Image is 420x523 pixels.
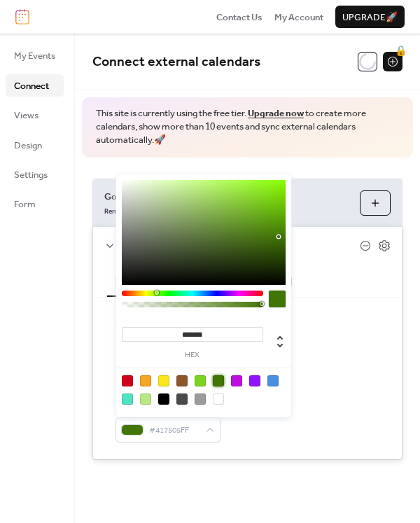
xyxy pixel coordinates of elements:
[149,424,199,438] span: #417505FF
[216,11,262,25] span: Contact Us
[104,207,129,217] span: Remove
[122,393,133,405] div: #50E3C2
[158,375,169,386] div: #F8E71C
[14,79,49,93] span: Connect
[248,104,304,123] a: Upgrade now
[158,393,169,405] div: #000000
[92,49,260,75] span: Connect external calendars
[6,104,64,126] a: Views
[122,351,263,359] label: hex
[335,6,405,28] button: Upgrade🚀
[176,375,188,386] div: #8B572A
[6,193,64,215] a: Form
[96,107,399,147] span: This site is currently using the free tier. to create more calendars, show more than 10 events an...
[6,44,64,67] a: My Events
[342,11,398,25] span: Upgrade 🚀
[267,375,279,386] div: #4A90E2
[213,375,224,386] div: #417505
[140,375,151,386] div: #F5A623
[176,393,188,405] div: #4A4A4A
[14,197,36,211] span: Form
[213,393,224,405] div: #FFFFFF
[6,74,64,97] a: Connect
[14,139,42,153] span: Design
[107,264,157,297] button: Settings
[15,9,29,25] img: logo
[195,375,206,386] div: #7ED321
[104,190,349,204] span: Google Calendar
[14,49,55,63] span: My Events
[195,393,206,405] div: #9B9B9B
[122,375,133,386] div: #D0021B
[6,163,64,186] a: Settings
[274,10,323,24] a: My Account
[274,11,323,25] span: My Account
[231,375,242,386] div: #BD10E0
[6,134,64,156] a: Design
[140,393,151,405] div: #B8E986
[14,109,38,123] span: Views
[14,168,48,182] span: Settings
[216,10,262,24] a: Contact Us
[249,375,260,386] div: #9013FE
